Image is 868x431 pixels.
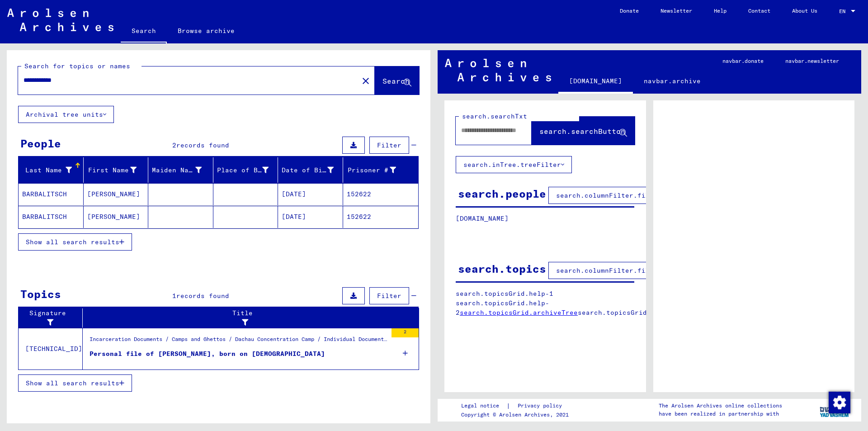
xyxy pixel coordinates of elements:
[461,401,573,411] div: |
[7,9,113,31] img: Arolsen_neg.svg
[360,76,371,86] mat-icon: close
[839,8,849,14] span: EN
[774,50,850,72] a: navbar.newsletter
[22,166,72,175] div: Last Name
[548,187,669,204] button: search.columnFilter.filter
[217,166,269,175] div: Place of Birth
[213,157,278,183] mat-header-cell: Place of Birth
[26,238,119,246] span: Show all search results
[558,70,633,94] a: [DOMAIN_NAME]
[18,233,132,251] button: Show all search results
[172,141,176,149] span: 2
[217,163,280,177] div: Place of Birth
[556,191,661,199] span: search.columnFilter.filter
[176,292,229,300] span: records found
[357,71,375,90] button: Clear
[86,308,401,327] div: Title
[24,62,130,70] mat-label: Search for topics or names
[84,183,149,205] mat-cell: [PERSON_NAME]
[152,163,213,177] div: Maiden Name
[556,266,661,275] span: search.columnFilter.filter
[458,260,546,277] div: search.topics
[445,59,551,81] img: Arolsen_neg.svg
[375,66,419,95] button: Search
[539,127,625,136] span: search.searchButton
[22,308,85,327] div: Signature
[18,106,114,123] button: Archival tree units
[86,308,410,327] div: Title
[347,163,408,177] div: Prisoner #
[278,206,343,228] mat-cell: [DATE]
[510,401,573,411] a: Privacy policy
[392,328,419,337] div: 2
[462,112,527,120] mat-label: search.searchTxt
[26,379,119,387] span: Show all search results
[121,20,167,43] a: Search
[84,206,149,228] mat-cell: [PERSON_NAME]
[456,156,572,173] button: search.inTree.treeFilter
[456,289,635,317] p: search.topicsGrid.help-1 search.topicsGrid.help-2 search.topicsGrid.manually.
[90,349,325,359] div: Personal file of [PERSON_NAME], born on [DEMOGRAPHIC_DATA]
[87,163,148,177] div: First Name
[343,157,419,183] mat-header-cell: Prisoner #
[458,185,546,202] div: search.people
[377,292,401,300] span: Filter
[382,76,410,85] span: Search
[712,50,774,72] a: navbar.donate
[532,117,635,145] button: search.searchButton
[20,286,61,302] div: Topics
[152,166,202,175] div: Maiden Name
[343,183,419,205] mat-cell: 152622
[818,398,852,421] img: yv_logo.png
[19,183,84,205] mat-cell: BARBALITSCH
[633,70,712,92] a: navbar.archive
[369,137,409,154] button: Filter
[369,287,409,304] button: Filter
[282,163,345,177] div: Date of Birth
[84,157,149,183] mat-header-cell: First Name
[148,157,213,183] mat-header-cell: Maiden Name
[278,157,343,183] mat-header-cell: Date of Birth
[456,214,634,223] p: [DOMAIN_NAME]
[659,410,782,418] p: have been realized in partnership with
[22,308,75,327] div: Signature
[343,206,419,228] mat-cell: 152622
[377,141,401,149] span: Filter
[829,392,850,413] img: Change consent
[90,335,387,348] div: Incarceration Documents / Camps and Ghettos / Dachau Concentration Camp / Individual Documents [G...
[20,135,61,152] div: People
[22,163,83,177] div: Last Name
[167,20,245,42] a: Browse archive
[460,308,578,317] a: search.topicsGrid.archiveTree
[282,166,334,175] div: Date of Birth
[87,166,137,175] div: First Name
[347,166,396,175] div: Prisoner #
[548,262,669,279] button: search.columnFilter.filter
[176,141,229,149] span: records found
[172,292,176,300] span: 1
[461,401,506,411] a: Legal notice
[278,183,343,205] mat-cell: [DATE]
[19,206,84,228] mat-cell: BARBALITSCH
[18,374,132,392] button: Show all search results
[461,411,573,419] p: Copyright © Arolsen Archives, 2021
[659,402,782,410] p: The Arolsen Archives online collections
[19,328,83,369] td: [TECHNICAL_ID]
[19,157,84,183] mat-header-cell: Last Name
